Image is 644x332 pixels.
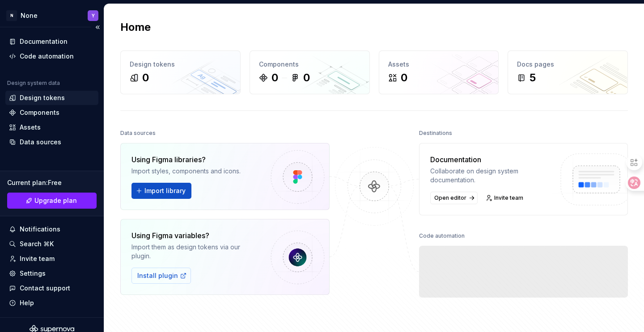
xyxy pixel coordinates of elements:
[419,127,452,139] div: Destinations
[20,298,34,307] div: Help
[20,284,70,293] div: Contact support
[5,105,98,120] a: Components
[120,50,241,94] a: Design tokens0
[5,120,98,134] a: Assets
[5,296,98,310] button: Help
[144,186,186,195] span: Import library
[5,135,98,149] a: Data sources
[303,71,310,85] div: 0
[5,281,98,295] button: Contact support
[517,60,619,69] div: Docs pages
[401,71,407,85] div: 0
[388,60,490,69] div: Assets
[20,225,60,234] div: Notifications
[131,230,252,241] div: Using Figma variables?
[131,183,191,199] button: Import library
[2,6,102,25] button: NNoneY
[419,230,465,242] div: Code automation
[131,268,191,284] a: Install plugin
[5,237,98,251] button: Search ⌘K
[271,71,278,85] div: 0
[494,194,523,202] span: Invite team
[120,20,151,34] h2: Home
[483,192,527,204] a: Invite team
[5,252,98,266] a: Invite team
[20,37,68,46] div: Documentation
[34,196,77,205] span: Upgrade plan
[20,254,55,263] div: Invite team
[142,71,149,85] div: 0
[137,271,178,280] span: Install plugin
[130,60,231,69] div: Design tokens
[7,193,97,209] a: Upgrade plan
[131,243,252,261] div: Import them as design tokens via our plugin.
[7,80,60,87] div: Design system data
[131,167,241,176] div: Import styles, components and icons.
[5,266,98,281] a: Settings
[379,50,499,94] a: Assets0
[430,192,478,204] a: Open editor
[5,49,98,63] a: Code automation
[430,154,551,165] div: Documentation
[92,12,95,19] div: Y
[5,222,98,236] button: Notifications
[5,91,98,105] a: Design tokens
[21,11,38,20] div: None
[120,127,156,139] div: Data sources
[20,269,46,278] div: Settings
[434,194,466,202] span: Open editor
[20,93,65,102] div: Design tokens
[530,71,536,85] div: 5
[430,167,551,185] div: Collaborate on design system documentation.
[131,154,241,165] div: Using Figma libraries?
[91,21,104,34] button: Collapse sidebar
[508,50,628,94] a: Docs pages5
[5,34,98,49] a: Documentation
[20,138,61,147] div: Data sources
[6,10,17,21] div: N
[7,178,97,187] div: Current plan : Free
[20,108,59,117] div: Components
[259,60,360,69] div: Components
[250,50,370,94] a: Components00
[20,240,54,248] div: Search ⌘K
[20,123,41,132] div: Assets
[20,52,74,61] div: Code automation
